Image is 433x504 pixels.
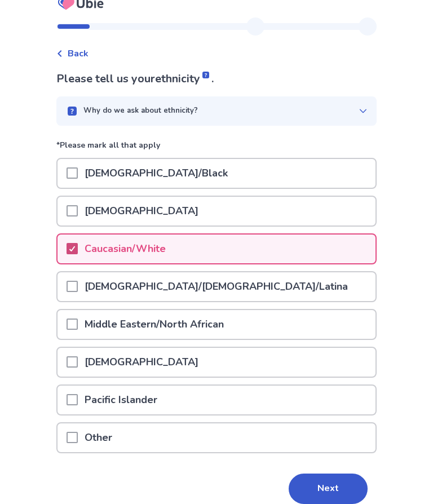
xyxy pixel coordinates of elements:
[78,386,164,414] p: Pacific Islander
[78,423,119,452] p: Other
[78,272,355,301] p: [DEMOGRAPHIC_DATA]/[DEMOGRAPHIC_DATA]/Latina
[78,197,205,226] p: [DEMOGRAPHIC_DATA]
[78,159,235,188] p: [DEMOGRAPHIC_DATA]/Black
[56,70,377,87] p: Please tell us your .
[83,105,198,117] p: Why do we ask about ethnicity?
[78,235,173,263] p: Caucasian/White
[289,474,368,504] button: Next
[155,71,211,86] span: ethnicity
[78,348,205,377] p: [DEMOGRAPHIC_DATA]
[78,310,231,339] p: Middle Eastern/North African
[68,47,89,60] span: Back
[56,139,377,158] p: *Please mark all that apply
